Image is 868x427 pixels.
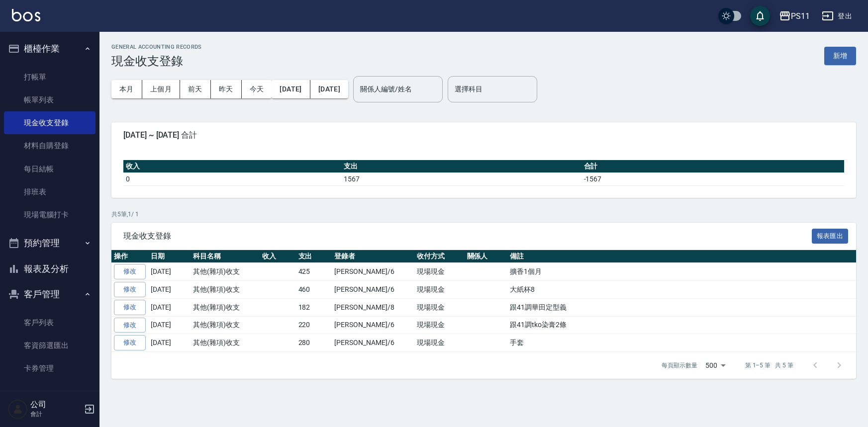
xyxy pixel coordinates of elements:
[341,160,581,173] th: 支出
[123,231,812,241] span: 現金收支登錄
[332,298,414,316] td: [PERSON_NAME]/8
[581,172,844,185] td: -1567
[191,298,260,316] td: 其他(雜項)收支
[775,6,814,26] button: PS11
[191,263,260,281] td: 其他(雜項)收支
[123,172,341,185] td: 0
[180,80,211,98] button: 前天
[111,250,148,263] th: 操作
[148,298,191,316] td: [DATE]
[4,256,96,282] button: 報表及分析
[114,335,146,350] a: 修改
[8,399,28,419] img: Person
[414,250,465,263] th: 收付方式
[4,111,96,134] a: 現金收支登錄
[414,298,465,316] td: 現場現金
[30,400,81,410] h5: 公司
[123,160,341,173] th: 收入
[211,80,242,98] button: 昨天
[4,334,96,357] a: 客資篩選匯出
[332,316,414,334] td: [PERSON_NAME]/6
[332,281,414,299] td: [PERSON_NAME]/6
[332,263,414,281] td: [PERSON_NAME]/6
[114,300,146,315] a: 修改
[507,316,856,334] td: 跟41調tko染膏2條
[191,334,260,352] td: 其他(雜項)收支
[662,361,697,370] p: 每頁顯示數量
[4,134,96,157] a: 材料自購登錄
[507,298,856,316] td: 跟41調華田定型義
[310,80,348,98] button: [DATE]
[824,47,856,65] button: 新增
[791,10,810,22] div: PS11
[824,51,856,60] a: 新增
[745,361,793,370] p: 第 1–5 筆 共 5 筆
[296,281,332,299] td: 460
[581,160,844,173] th: 合計
[114,282,146,297] a: 修改
[4,88,96,111] a: 帳單列表
[191,316,260,334] td: 其他(雜項)收支
[414,334,465,352] td: 現場現金
[142,80,180,98] button: 上個月
[123,130,844,140] span: [DATE] ~ [DATE] 合計
[414,281,465,299] td: 現場現金
[272,80,310,98] button: [DATE]
[4,281,96,307] button: 客戶管理
[818,7,856,25] button: 登出
[701,352,729,379] div: 500
[296,263,332,281] td: 425
[507,334,856,352] td: 手套
[148,250,191,263] th: 日期
[332,334,414,352] td: [PERSON_NAME]/6
[296,298,332,316] td: 182
[465,250,508,263] th: 關係人
[507,263,856,281] td: 擴香1個月
[507,281,856,299] td: 大紙杯8
[4,36,96,62] button: 櫃檯作業
[332,250,414,263] th: 登錄者
[111,80,142,98] button: 本月
[414,316,465,334] td: 現場現金
[296,316,332,334] td: 220
[4,158,96,180] a: 每日結帳
[4,203,96,226] a: 現場電腦打卡
[191,281,260,299] td: 其他(雜項)收支
[4,357,96,380] a: 卡券管理
[191,250,260,263] th: 科目名稱
[507,250,856,263] th: 備註
[4,230,96,256] button: 預約管理
[242,80,272,98] button: 今天
[114,318,146,333] a: 修改
[296,334,332,352] td: 280
[750,6,770,26] button: save
[4,180,96,203] a: 排班表
[341,172,581,185] td: 1567
[148,263,191,281] td: [DATE]
[148,281,191,299] td: [DATE]
[12,9,40,21] img: Logo
[111,54,202,68] h3: 現金收支登錄
[111,210,856,219] p: 共 5 筆, 1 / 1
[114,264,146,279] a: 修改
[812,229,849,244] button: 報表匯出
[30,410,81,419] p: 會計
[148,316,191,334] td: [DATE]
[260,250,296,263] th: 收入
[414,263,465,281] td: 現場現金
[812,231,849,240] a: 報表匯出
[4,384,96,410] button: 行銷工具
[111,44,202,50] h2: GENERAL ACCOUNTING RECORDS
[148,334,191,352] td: [DATE]
[4,66,96,88] a: 打帳單
[4,311,96,334] a: 客戶列表
[296,250,332,263] th: 支出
